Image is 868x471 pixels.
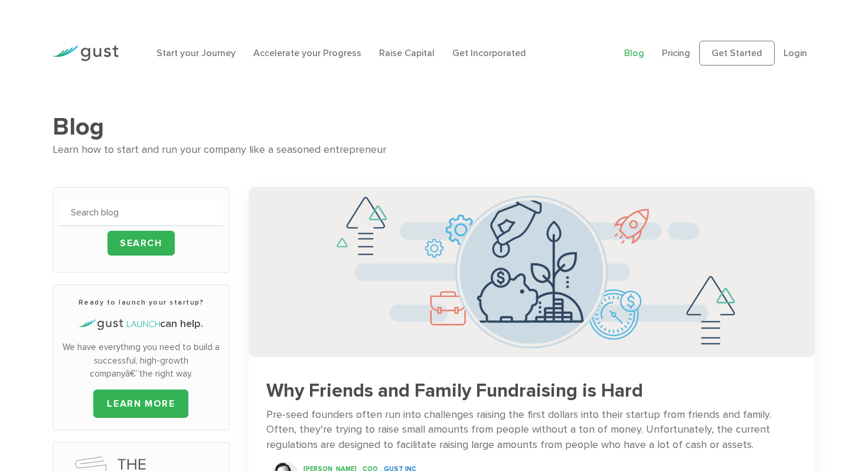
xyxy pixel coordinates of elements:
[253,47,361,58] a: Accelerate your Progress
[266,407,797,453] div: Pre-seed founders often run into challenges raising the first dollars into their startup from fri...
[662,47,690,58] a: Pricing
[624,47,644,58] a: Blog
[249,187,814,356] img: Successful Startup Founders Invest In Their Own Ventures 0742d64fd6a698c3cfa409e71c3cc4e5620a7e72...
[156,47,236,58] a: Start your Journey
[784,47,807,58] a: Login
[53,45,119,61] img: Gust Logo
[699,41,775,66] a: Get Started
[266,381,797,401] h3: Why Friends and Family Fundraising is Hard
[59,341,224,381] p: We have everything you need to build a successful, high-growth companyâ€”the right way.
[53,142,816,159] div: Learn how to start and run your company like a seasoned entrepreneur
[59,297,224,308] h3: Ready to launch your startup?
[59,199,224,226] input: Search blog
[59,316,224,332] h4: can help.
[107,231,175,256] input: Search
[93,390,188,418] a: LEARN MORE
[53,112,816,142] h1: Blog
[452,47,526,58] a: Get Incorporated
[379,47,435,58] a: Raise Capital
